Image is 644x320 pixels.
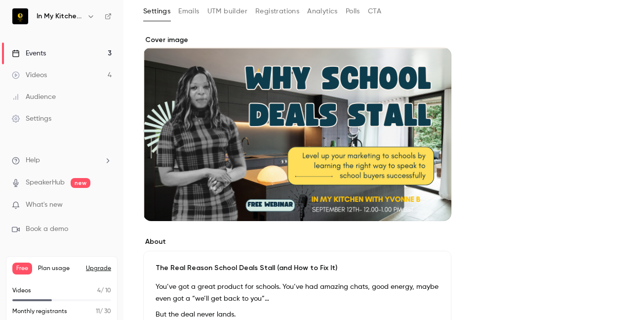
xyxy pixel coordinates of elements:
[307,3,338,19] button: Analytics
[97,288,101,294] span: 4
[12,307,67,316] p: Monthly registrants
[143,3,170,19] button: Settings
[37,11,83,21] h6: In My Kitchen With [PERSON_NAME]
[368,3,381,19] button: CTA
[86,265,111,273] button: Upgrade
[178,3,199,19] button: Emails
[12,286,31,295] p: Videos
[143,35,451,221] section: Cover image
[38,265,80,273] span: Plan usage
[156,263,439,273] p: The Real Reason School Deals Stall (and How to Fix It)
[12,48,46,58] div: Events
[255,3,299,19] button: Registrations
[26,224,68,234] span: Book a demo
[12,92,56,102] div: Audience
[12,155,112,166] li: help-dropdown-opener
[100,201,112,210] iframe: Noticeable Trigger
[26,200,63,210] span: What's new
[26,178,65,188] a: SpeakerHub
[12,263,32,274] span: Free
[156,281,439,305] p: You’ve got a great product for schools. You’ve had amazing chats, good energy, maybe even got a “...
[71,178,90,188] span: new
[143,35,451,45] label: Cover image
[346,3,360,19] button: Polls
[26,155,40,166] span: Help
[12,8,28,24] img: In My Kitchen With Yvonne
[96,307,111,316] p: / 30
[96,309,100,315] span: 11
[12,70,47,80] div: Videos
[207,3,247,19] button: UTM builder
[12,114,51,124] div: Settings
[143,237,451,247] label: About
[97,286,111,295] p: / 10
